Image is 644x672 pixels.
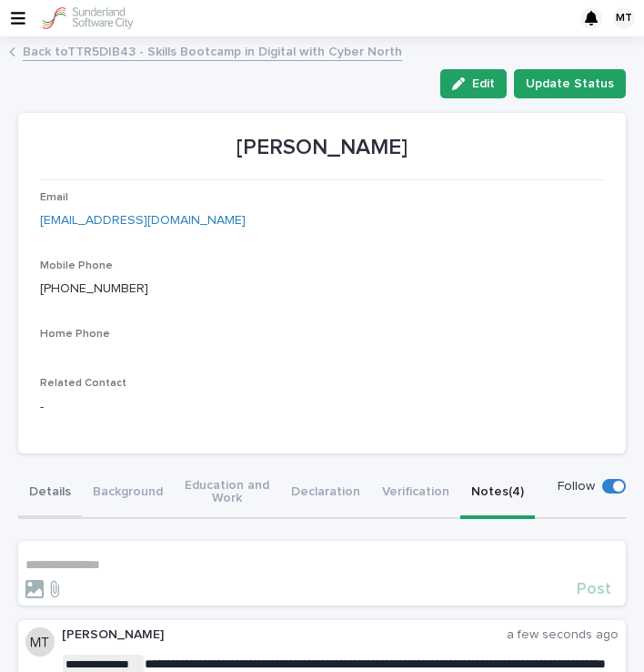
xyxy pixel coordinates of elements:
button: Verification [371,468,460,519]
a: [EMAIL_ADDRESS][DOMAIN_NAME] [40,214,246,227]
button: Notes (4) [460,468,535,519]
span: Email [40,192,68,203]
span: Post [577,581,611,597]
a: Back toTTR5DIB43 - Skills Bootcamp in Digital with Cyber North [23,40,402,61]
button: Background [82,468,174,519]
span: Related Contact [40,378,126,389]
p: a few seconds ago [507,627,619,643]
button: Post [569,581,619,597]
p: [PERSON_NAME] [40,135,604,161]
span: Home Phone [40,329,110,340]
button: Declaration [280,468,371,519]
span: Edit [472,77,495,90]
span: Update Status [526,75,614,93]
button: Edit [440,69,507,98]
button: Education and Work [174,468,280,519]
p: - [40,398,604,417]
div: MT [613,7,635,29]
p: Follow [558,479,595,494]
button: Details [18,468,82,519]
a: [PHONE_NUMBER] [40,282,148,295]
button: Update Status [514,69,626,98]
span: Mobile Phone [40,260,113,271]
p: [PERSON_NAME] [62,627,507,643]
img: GVzBcg19RCOYju8xzymn [40,6,135,30]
